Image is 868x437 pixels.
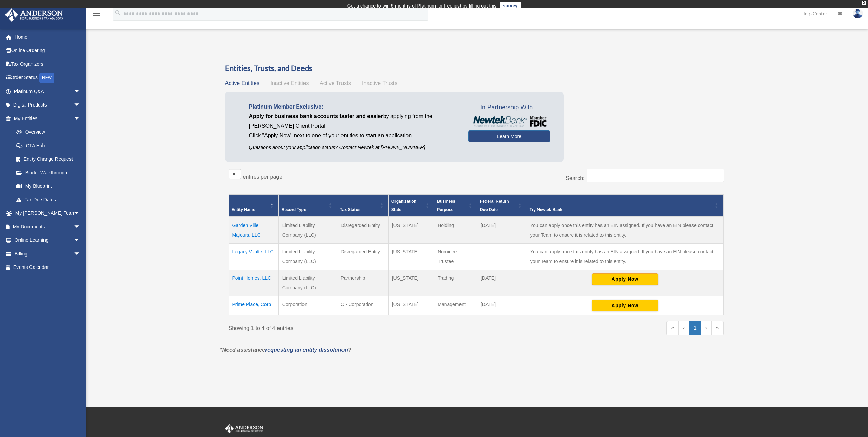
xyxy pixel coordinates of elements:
[229,270,278,296] td: Point Homes, LLC
[530,205,713,214] div: Try Newtek Bank
[566,175,584,181] label: Search:
[434,243,477,270] td: Nominee Trustee
[712,321,724,335] a: Last
[5,207,91,220] a: My [PERSON_NAME] Teamarrow_drop_down
[92,10,101,18] i: menu
[434,217,477,244] td: Holding
[249,131,458,140] p: Click "Apply Now" next to one of your entities to start an application.
[477,270,527,296] td: [DATE]
[5,234,91,247] a: Online Learningarrow_drop_down
[249,143,458,152] p: Questions about your application status? Contact Newtek at [PHONE_NUMBER]
[5,30,91,44] a: Home
[347,2,497,10] div: Get a chance to win 6 months of Platinum for free just by filling out this
[39,73,54,83] div: NEW
[362,80,397,86] span: Inactive Trusts
[10,193,87,207] a: Tax Due Dates
[92,12,101,18] a: menu
[74,112,87,126] span: arrow_drop_down
[701,321,712,335] a: Next
[527,243,723,270] td: You can apply once this entity has an EIN assigned. If you have an EIN please contact your Team t...
[434,194,477,217] th: Business Purpose: Activate to sort
[5,220,91,234] a: My Documentsarrow_drop_down
[388,194,434,217] th: Organization State: Activate to sort
[225,80,259,86] span: Active Entities
[678,321,689,335] a: Previous
[3,8,65,22] img: Anderson Advisors Platinum Portal
[340,207,361,212] span: Tax Status
[74,220,87,234] span: arrow_drop_down
[5,98,91,112] a: Digital Productsarrow_drop_down
[337,243,388,270] td: Disregarded Entity
[337,270,388,296] td: Partnership
[74,207,87,221] span: arrow_drop_down
[5,57,91,71] a: Tax Organizers
[468,102,550,113] span: In Partnership With...
[527,194,723,217] th: Try Newtek Bank : Activate to sort
[220,347,351,353] em: *Need assistance ?
[114,9,122,17] i: search
[388,270,434,296] td: [US_STATE]
[388,217,434,244] td: [US_STATE]
[472,116,547,127] img: NewtekBankLogoSM.png
[388,296,434,315] td: [US_STATE]
[225,63,727,74] h3: Entities, Trusts, and Deeds
[10,125,84,139] a: Overview
[229,217,278,244] td: Garden Ville Majours, LLC
[437,199,455,212] span: Business Purpose
[5,44,91,58] a: Online Ordering
[249,112,458,131] p: by applying from the [PERSON_NAME] Client Portal.
[249,113,383,119] span: Apply for business bank accounts faster and easier
[434,270,477,296] td: Trading
[229,321,471,333] div: Showing 1 to 4 of 4 entries
[434,296,477,315] td: Management
[592,273,658,285] button: Apply Now
[666,321,678,335] a: First
[270,80,309,86] span: Inactive Entities
[477,296,527,315] td: [DATE]
[480,199,509,212] span: Federal Return Due Date
[282,207,306,212] span: Record Type
[74,247,87,261] span: arrow_drop_down
[10,139,87,152] a: CTA Hub
[527,217,723,244] td: You can apply once this entity has an EIN assigned. If you have an EIN please contact your Team t...
[229,194,278,217] th: Entity Name: Activate to invert sorting
[337,217,388,244] td: Disregarded Entity
[74,85,87,99] span: arrow_drop_down
[320,80,351,86] span: Active Trusts
[74,234,87,248] span: arrow_drop_down
[5,112,87,125] a: My Entitiesarrow_drop_down
[5,261,91,274] a: Events Calendar
[477,217,527,244] td: [DATE]
[243,174,283,180] label: entries per page
[337,194,388,217] th: Tax Status: Activate to sort
[232,207,255,212] span: Entity Name
[229,243,278,270] td: Legacy Vaulte, LLC
[391,199,416,212] span: Organization State
[278,270,337,296] td: Limited Liability Company (LLC)
[278,243,337,270] td: Limited Liability Company (LLC)
[468,130,550,142] a: Learn More
[278,296,337,315] td: Corporation
[265,347,348,353] a: requesting an entity dissolution
[337,296,388,315] td: C - Corporation
[278,217,337,244] td: Limited Liability Company (LLC)
[10,166,87,179] a: Binder Walkthrough
[477,194,527,217] th: Federal Return Due Date: Activate to sort
[862,1,866,5] div: close
[278,194,337,217] th: Record Type: Activate to sort
[388,243,434,270] td: [US_STATE]
[500,2,521,10] a: survey
[229,296,278,315] td: Prime Place, Corp
[224,424,265,433] img: Anderson Advisors Platinum Portal
[5,71,91,85] a: Order StatusNEW
[74,98,87,112] span: arrow_drop_down
[689,321,701,335] a: 1
[10,179,87,193] a: My Blueprint
[853,9,863,18] img: User Pic
[249,102,458,112] p: Platinum Member Exclusive:
[5,247,91,261] a: Billingarrow_drop_down
[592,300,658,311] button: Apply Now
[5,85,91,98] a: Platinum Q&Aarrow_drop_down
[10,152,87,166] a: Entity Change Request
